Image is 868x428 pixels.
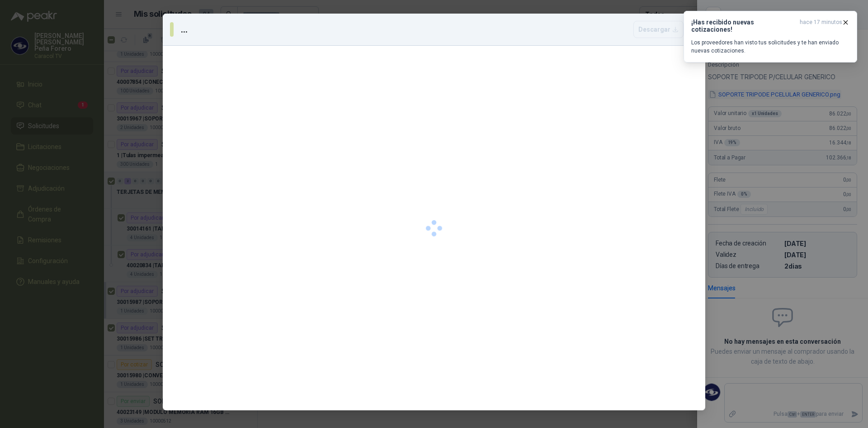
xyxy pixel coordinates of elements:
span: hace 17 minutos [800,19,842,33]
button: Descargar [633,21,684,38]
button: ¡Has recibido nuevas cotizaciones!hace 17 minutos Los proveedores han visto tus solicitudes y te ... [684,11,857,63]
h3: ... [181,23,191,36]
p: Los proveedores han visto tus solicitudes y te han enviado nuevas cotizaciones. [691,38,849,55]
h3: ¡Has recibido nuevas cotizaciones! [691,19,796,33]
